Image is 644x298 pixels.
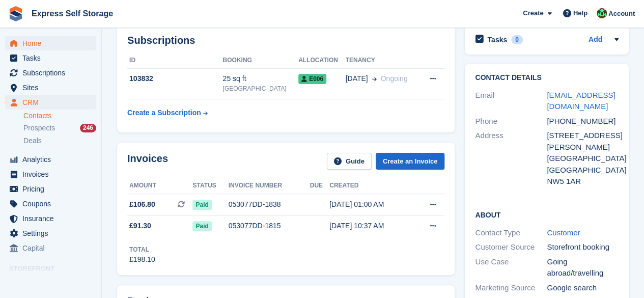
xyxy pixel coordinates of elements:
a: menu [5,66,96,80]
div: Going abroad/travelling [547,256,619,279]
div: [DATE] 10:37 AM [329,221,412,231]
div: NW5 1AR [547,176,619,187]
div: £198.10 [129,254,155,265]
div: Customer Source [475,241,547,253]
span: Insurance [22,211,83,226]
a: Create an Invoice [376,153,445,170]
span: Deals [23,136,42,146]
span: Analytics [22,152,83,167]
span: Account [608,9,635,19]
span: Ongoing [381,74,408,83]
th: Created [329,178,412,194]
a: Create a Subscription [127,103,208,122]
a: Customer [547,228,580,237]
div: Address [475,130,547,187]
div: 246 [80,124,96,132]
span: £106.80 [129,199,155,210]
a: menu [5,182,96,196]
div: Email [475,90,547,113]
span: E006 [298,74,326,84]
img: stora-icon-8386f47178a22dfd0bd8f6a31ec36ba5ce8667c1dd55bd0f319d3a0aa187defe.svg [8,6,23,21]
a: menu [5,51,96,65]
img: Shakiyra Davis [597,8,607,18]
h2: About [475,209,619,220]
th: Booking [222,52,298,69]
div: Create a Subscription [127,107,201,118]
div: Contact Type [475,227,547,239]
div: 053077DD-1838 [229,199,310,210]
div: Marketing Source [475,282,547,294]
span: Tasks [22,51,83,65]
a: [EMAIL_ADDRESS][DOMAIN_NAME] [547,91,615,111]
span: £91.30 [129,221,151,231]
div: 0 [511,35,523,44]
a: menu [5,95,96,110]
a: menu [5,241,96,255]
th: ID [127,52,222,69]
span: Capital [22,241,83,255]
span: Subscriptions [22,66,83,80]
th: Invoice number [229,178,310,194]
a: Express Self Storage [27,5,117,22]
div: [PHONE_NUMBER] [547,116,619,127]
a: Contacts [23,111,96,121]
span: Invoices [22,167,83,181]
a: menu [5,211,96,226]
div: [GEOGRAPHIC_DATA] [547,165,619,176]
div: Phone [475,116,547,127]
div: Google search [547,282,619,294]
div: [STREET_ADDRESS][PERSON_NAME] [547,130,619,153]
a: menu [5,226,96,240]
h2: Subscriptions [127,35,444,46]
span: Home [22,36,83,50]
span: Storefront [9,264,101,274]
a: Guide [327,153,372,170]
h2: Tasks [487,35,507,44]
div: [DATE] 01:00 AM [329,199,412,210]
span: CRM [22,95,83,110]
div: 25 sq ft [222,73,298,84]
a: Deals [23,136,96,146]
a: Add [589,34,602,46]
div: Storefront booking [547,241,619,253]
a: menu [5,36,96,50]
div: [GEOGRAPHIC_DATA] [547,153,619,165]
th: Tenancy [345,52,419,69]
th: Amount [127,178,192,194]
th: Status [192,178,228,194]
a: menu [5,197,96,211]
span: Coupons [22,197,83,211]
div: [GEOGRAPHIC_DATA] [222,84,298,93]
a: menu [5,152,96,167]
div: 053077DD-1815 [229,221,310,231]
th: Allocation [298,52,345,69]
h2: Contact Details [475,74,619,82]
span: Sites [22,80,83,95]
span: Settings [22,226,83,240]
span: Paid [192,200,211,210]
div: Total [129,245,155,254]
a: Prospects 246 [23,123,96,133]
span: Create [523,8,543,18]
div: 103832 [127,73,222,84]
span: Prospects [23,123,55,133]
span: Pricing [22,182,83,196]
span: Help [573,8,587,18]
span: [DATE] [345,73,368,84]
th: Due [310,178,329,194]
a: menu [5,167,96,181]
h2: Invoices [127,153,168,170]
a: menu [5,80,96,95]
div: Use Case [475,256,547,279]
span: Paid [192,221,211,231]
